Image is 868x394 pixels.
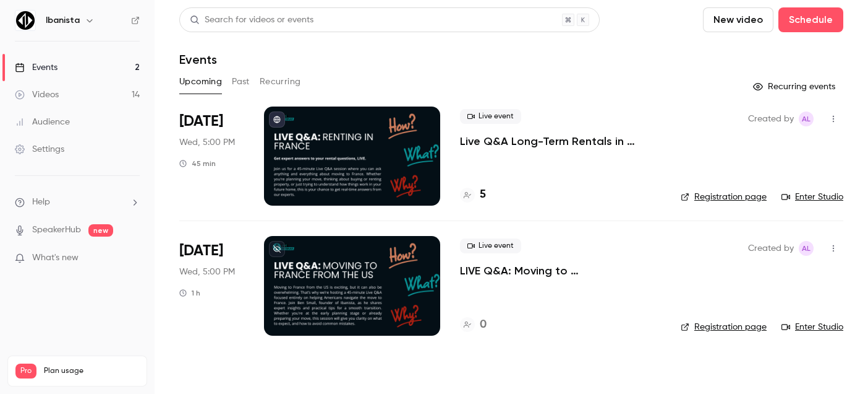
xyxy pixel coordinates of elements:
[781,321,843,333] a: Enter Studio
[681,191,767,203] a: Registration page
[88,224,113,237] span: new
[460,186,486,203] a: 5
[15,61,57,74] div: Events
[125,253,140,264] iframe: Noticeable Trigger
[778,7,843,32] button: Schedule
[15,143,64,155] div: Settings
[802,112,811,126] span: AL
[32,224,81,237] a: SpeakerHub
[44,366,139,376] span: Plan usage
[179,266,235,278] span: Wed, 5:00 PM
[480,317,487,333] h4: 0
[460,317,487,333] a: 0
[190,14,313,27] div: Search for videos or events
[681,321,767,333] a: Registration page
[799,112,814,126] span: Alexandra Lhomond
[460,109,521,124] span: Live event
[179,136,235,149] span: Wed, 5:00 PM
[179,159,216,169] div: 45 min
[781,191,843,203] a: Enter Studio
[179,288,200,298] div: 1 h
[802,241,811,256] span: AL
[179,107,244,206] div: Oct 1 Wed, 5:00 PM (Europe/London)
[460,134,661,149] a: Live Q&A Long-Term Rentals in [GEOGRAPHIC_DATA]
[260,72,301,92] button: Recurring
[179,112,223,131] span: [DATE]
[480,186,486,203] h4: 5
[179,236,244,335] div: Oct 22 Wed, 5:00 PM (Europe/London)
[15,89,59,101] div: Videos
[15,196,140,209] li: help-dropdown-opener
[748,112,794,126] span: Created by
[15,116,70,128] div: Audience
[32,252,79,265] span: What's new
[703,7,773,32] button: New video
[460,239,521,253] span: Live event
[15,364,36,379] span: Pro
[232,72,250,92] button: Past
[799,241,814,256] span: Alexandra Lhomond
[32,196,50,209] span: Help
[747,77,843,97] button: Recurring events
[460,263,661,278] a: LIVE Q&A: Moving to [GEOGRAPHIC_DATA] from the [GEOGRAPHIC_DATA]
[179,72,222,92] button: Upcoming
[179,52,217,67] h1: Events
[46,14,80,27] h6: Ibanista
[748,241,794,256] span: Created by
[15,11,35,30] img: Ibanista
[179,241,223,261] span: [DATE]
